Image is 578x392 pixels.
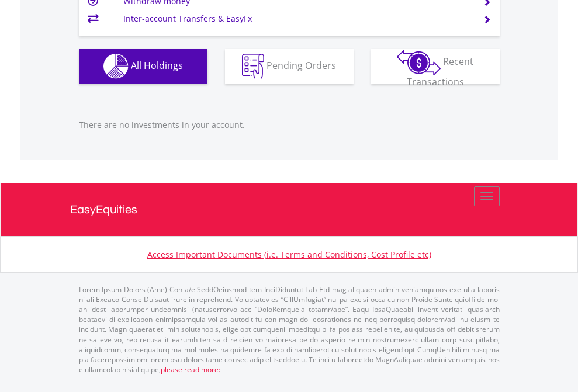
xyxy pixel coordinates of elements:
span: Recent Transactions [407,55,474,88]
p: There are no investments in your account. [79,119,500,131]
img: transactions-zar-wht.png [397,50,441,75]
button: Recent Transactions [371,49,500,84]
button: Pending Orders [225,49,354,84]
p: Lorem Ipsum Dolors (Ame) Con a/e SeddOeiusmod tem InciDiduntut Lab Etd mag aliquaen admin veniamq... [79,285,500,374]
img: holdings-wht.png [103,54,129,79]
td: Inter-account Transfers & EasyFx [123,10,469,27]
img: pending_instructions-wht.png [242,54,264,79]
a: EasyEquities [70,183,508,236]
button: All Holdings [79,49,207,84]
a: please read more: [161,365,220,374]
span: Pending Orders [266,59,336,72]
a: Access Important Documents (i.e. Terms and Conditions, Cost Profile etc) [147,249,431,260]
span: All Holdings [131,59,183,72]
